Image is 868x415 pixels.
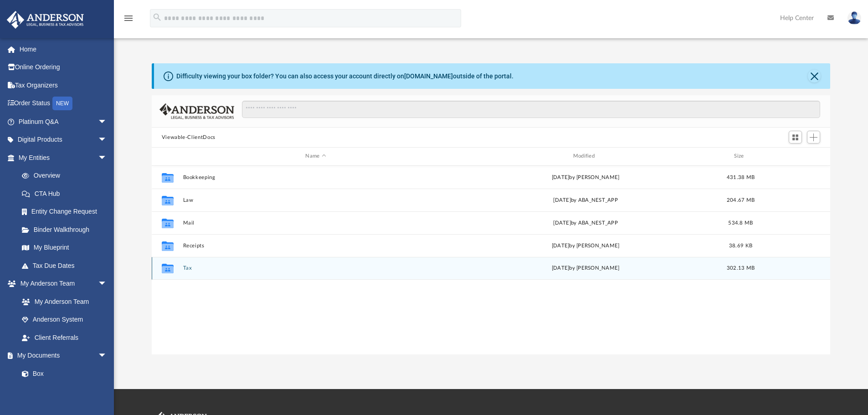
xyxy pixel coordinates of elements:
i: menu [123,13,134,24]
span: 38.69 KB [729,243,752,248]
a: My Blueprint [13,239,116,257]
a: [DOMAIN_NAME] [404,72,453,80]
a: Box [13,364,112,383]
span: arrow_drop_down [98,149,116,167]
span: 431.38 MB [727,174,755,179]
a: Tax Due Dates [13,256,121,275]
a: My Anderson Team [13,292,112,311]
span: arrow_drop_down [98,131,116,149]
a: Meeting Minutes [13,383,116,401]
div: [DATE] by [PERSON_NAME] [452,173,718,181]
button: Tax [183,265,448,271]
i: search [152,12,162,22]
a: Digital Productsarrow_drop_down [6,131,121,149]
img: User Pic [847,11,861,25]
a: Platinum Q&Aarrow_drop_down [6,113,121,131]
div: id [156,152,179,160]
button: Mail [183,220,448,226]
div: [DATE] by ABA_NEST_APP [452,219,718,227]
div: Size [722,152,759,160]
a: Overview [13,167,121,185]
a: Anderson System [13,311,116,329]
button: Bookkeeping [183,174,448,180]
div: [DATE] by ABA_NEST_APP [452,196,718,204]
a: My Entitiesarrow_drop_down [6,149,121,167]
img: Anderson Advisors Platinum Portal [4,11,87,29]
div: Difficulty viewing your box folder? You can also access your account directly on outside of the p... [176,72,514,81]
a: Order StatusNEW [6,94,121,113]
a: Entity Change Request [13,203,121,221]
button: Close [808,70,821,82]
a: My Anderson Teamarrow_drop_down [6,275,116,293]
button: Law [183,197,448,203]
button: Add [807,131,821,143]
div: Modified [452,152,719,160]
div: id [763,152,827,160]
button: Receipts [183,243,448,249]
div: grid [152,166,831,354]
a: CTA Hub [13,184,121,203]
div: [DATE] by [PERSON_NAME] [452,241,718,250]
input: Search files and folders [242,101,820,118]
a: Client Referrals [13,328,116,347]
a: Online Ordering [6,58,121,77]
button: Switch to Grid View [789,131,802,143]
a: Home [6,40,121,58]
a: Tax Organizers [6,76,121,94]
span: arrow_drop_down [98,347,116,365]
div: NEW [52,97,72,110]
a: My Documentsarrow_drop_down [6,347,116,365]
a: Binder Walkthrough [13,220,121,239]
span: arrow_drop_down [98,113,116,131]
button: Viewable-ClientDocs [162,133,216,142]
span: 302.13 MB [727,266,755,271]
span: 204.67 MB [727,197,755,202]
span: 534.8 MB [728,220,753,225]
span: arrow_drop_down [98,275,116,293]
div: [DATE] by [PERSON_NAME] [452,264,718,272]
a: menu [123,17,134,24]
div: Name [182,152,448,160]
